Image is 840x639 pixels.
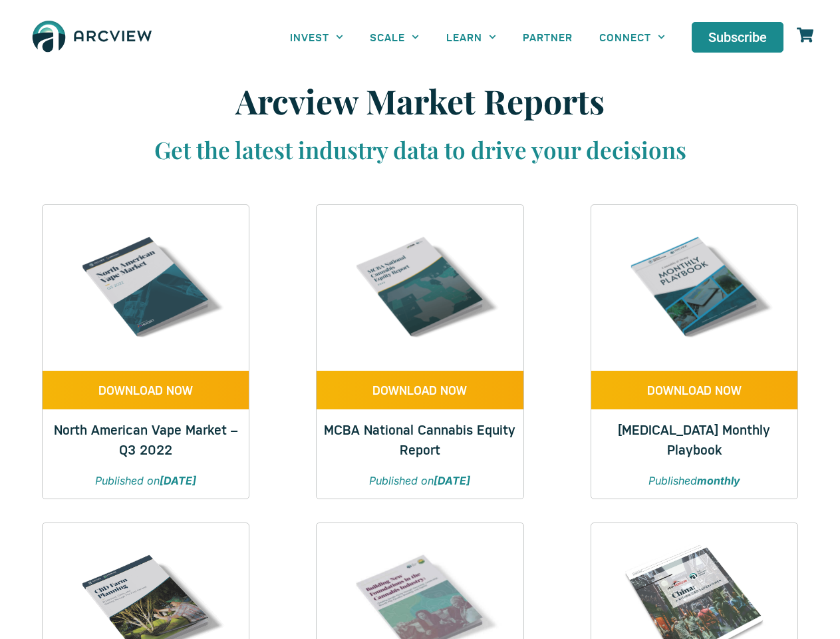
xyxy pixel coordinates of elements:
span: DOWNLOAD NOW [98,384,193,396]
h1: Arcview Market Reports [61,81,779,121]
strong: [DATE] [160,474,196,487]
a: DOWNLOAD NOW [591,371,797,409]
a: North American Vape Market – Q3 2022 [54,420,237,458]
img: Cannabis & Hemp Monthly Playbook [612,205,777,370]
img: The Arcview Group [27,13,158,61]
strong: monthly [697,474,740,487]
a: Subscribe [692,22,783,53]
a: DOWNLOAD NOW [43,371,249,409]
a: PARTNER [509,22,586,52]
h3: Get the latest industry data to drive your decisions [61,134,779,165]
a: DOWNLOAD NOW [317,371,523,409]
p: Published on [56,473,235,489]
strong: [DATE] [434,474,470,487]
span: Subscribe [708,31,767,44]
p: Published [605,473,784,489]
span: DOWNLOAD NOW [372,384,467,396]
a: CONNECT [586,22,678,52]
a: INVEST [277,22,356,52]
p: Published on [330,473,509,489]
a: LEARN [433,22,509,52]
span: DOWNLOAD NOW [647,384,742,396]
a: SCALE [356,22,432,52]
img: Q3 2022 VAPE REPORT [63,205,228,370]
nav: Menu [277,22,678,52]
a: [MEDICAL_DATA] Monthly Playbook [618,420,770,458]
a: MCBA National Cannabis Equity Report [324,420,515,458]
